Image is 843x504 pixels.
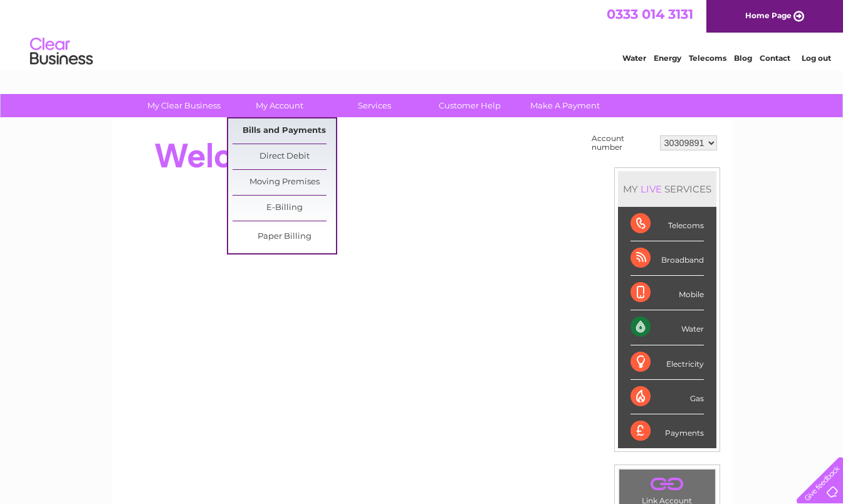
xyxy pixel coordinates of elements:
[607,6,693,22] a: 0333 014 3131
[323,94,426,117] a: Services
[734,53,752,63] a: Blog
[631,276,704,310] div: Mobile
[126,7,718,61] div: Clear Business is a trading name of Verastar Limited (registered in [GEOGRAPHIC_DATA] No. 3667643...
[631,241,704,276] div: Broadband
[631,207,704,241] div: Telecoms
[29,33,93,71] img: logo.png
[631,380,704,414] div: Gas
[760,53,790,63] a: Contact
[638,183,664,195] div: LIVE
[418,94,521,117] a: Customer Help
[233,118,336,144] a: Bills and Payments
[228,94,331,117] a: My Account
[589,131,657,155] td: Account number
[622,473,712,495] a: .
[233,144,336,169] a: Direct Debit
[618,171,716,207] div: MY SERVICES
[631,310,704,345] div: Water
[233,224,336,249] a: Paper Billing
[513,94,617,117] a: Make A Payment
[654,53,681,63] a: Energy
[631,345,704,380] div: Electricity
[132,94,236,117] a: My Clear Business
[622,53,646,63] a: Water
[233,170,336,195] a: Moving Premises
[631,414,704,448] div: Payments
[233,196,336,221] a: E-Billing
[802,53,831,63] a: Log out
[689,53,726,63] a: Telecoms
